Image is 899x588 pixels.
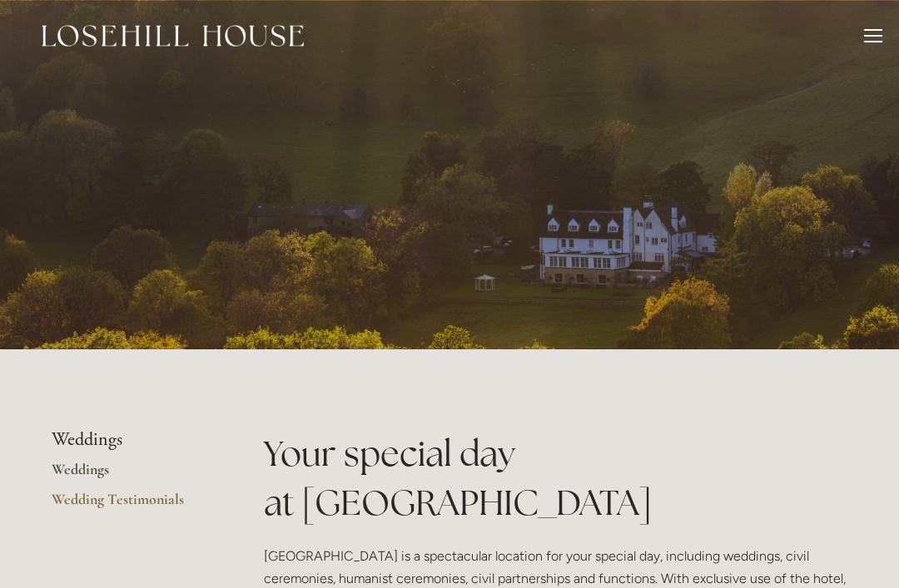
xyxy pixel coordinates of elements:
h1: Your special day at [GEOGRAPHIC_DATA] [264,429,847,527]
a: Weddings [52,460,211,490]
a: Wedding Testimonials [52,490,211,520]
li: Weddings [52,429,211,451]
img: Losehill House [42,25,304,47]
